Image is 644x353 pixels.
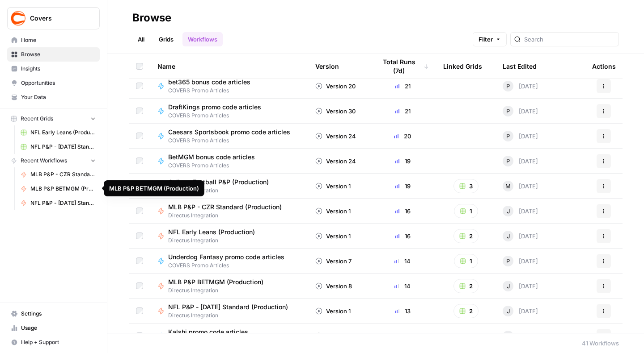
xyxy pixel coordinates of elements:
div: [DATE] [503,181,538,191]
span: MLB P&P - CZR Standard (Production) [30,170,96,179]
a: NFL P&P - [DATE] Standard (Production) [17,196,100,210]
button: Filter [473,32,507,46]
span: COVERS Promo Articles [168,137,297,145]
span: bet365 bonus code articles [168,78,250,87]
span: Directus Integration [168,212,289,220]
span: DraftKings promo code articles [168,103,261,112]
span: Usage [21,324,96,332]
button: Recent Grids [7,112,100,125]
span: Directus Integration [168,187,276,195]
div: Version 1 [315,182,351,191]
div: 14 [376,257,429,266]
div: [DATE] [503,81,538,91]
div: 19 [376,157,429,166]
span: Caesars Sportsbook promo code articles [168,128,290,137]
span: J [507,232,510,241]
a: NFL P&P - [DATE] Standard (Production) Grid [17,140,100,154]
div: 20 [376,132,429,141]
span: Kalshi promo code articles [168,328,248,336]
a: Your Data [7,90,100,104]
a: MLB P&P - CZR Standard (Production)Directus Integration [157,203,301,220]
div: 13 [376,307,429,316]
div: [DATE] [503,156,538,166]
img: Covers Logo [10,10,26,26]
span: P [506,82,510,91]
div: Version [315,54,339,79]
a: MLB P&P BETMGM (Production)Directus Integration [157,278,301,295]
div: Version 20 [315,82,356,91]
button: 2 [453,304,479,318]
span: P [506,257,510,266]
span: J [507,307,510,316]
span: NFL P&P - [DATE] Standard (Production) Grid [30,143,96,151]
span: Covers [30,14,84,23]
span: Directus Integration [168,287,271,295]
div: 14 [376,282,429,291]
div: [DATE] [503,256,538,266]
div: Version 1 [315,207,351,216]
a: BetMGM bonus code articlesCOVERS Promo Articles [157,153,301,170]
div: [DATE] [503,106,538,116]
button: Help + Support [7,335,100,349]
div: 16 [376,207,429,216]
a: Home [7,33,100,47]
a: Opportunities [7,76,100,90]
div: Version 7 [315,257,352,266]
span: NFL Early Leans (Production) Grid [30,129,96,137]
span: MLB P&P BETMGM (Production) [168,278,263,287]
span: Opportunities [21,79,96,87]
a: Kalshi promo code articlesCOVERS Promo Articles [157,328,301,345]
div: Linked Grids [443,54,482,79]
a: Workflows [182,32,223,46]
div: Version 8 [315,282,352,291]
a: DraftKings promo code articlesCOVERS Promo Articles [157,103,301,120]
span: P [506,132,510,141]
a: Grids [153,32,179,46]
span: Help + Support [21,338,96,346]
div: Actions [592,54,616,79]
a: Insights [7,62,100,76]
a: All [132,32,150,46]
span: MLB P&P - CZR Standard (Production) [168,203,282,212]
button: 1 [454,204,478,218]
a: bet365 bonus code articlesCOVERS Promo Articles [157,78,301,95]
span: Directus Integration [168,237,262,245]
div: Total Runs (7d) [376,54,429,79]
button: 2 [453,279,479,293]
a: NFL P&P - [DATE] Standard (Production)Directus Integration [157,303,301,320]
span: P [506,107,510,116]
button: 2 [453,229,479,243]
a: Settings [7,307,100,321]
button: Recent Workflows [7,154,100,167]
div: [DATE] [503,131,538,141]
span: COVERS Promo Articles [168,112,268,120]
span: COVERS Promo Articles [168,87,258,95]
span: Directus Integration [168,311,295,320]
span: Your Data [21,93,96,101]
span: Filter [479,35,493,44]
div: [DATE] [503,281,538,291]
span: Browse [21,50,96,58]
span: NFL P&P - [DATE] Standard (Production) [30,199,96,207]
span: COVERS Promo Articles [168,162,262,170]
a: Usage [7,321,100,335]
span: J [507,282,510,291]
span: MLB P&P BETMGM (Production) [30,185,96,193]
span: P [506,157,510,166]
div: 41 Workflows [582,339,619,348]
span: P [506,332,510,341]
span: BetMGM bonus code articles [168,153,255,162]
a: Caesars Sportsbook promo code articlesCOVERS Promo Articles [157,128,301,145]
a: College Football P&P (Production)Directus Integration [157,178,301,195]
div: Version 2 [315,332,352,341]
div: Version 24 [315,157,356,166]
div: [DATE] [503,231,538,241]
div: Version 1 [315,232,351,241]
div: Version 24 [315,132,356,141]
span: Insights [21,65,96,73]
a: Underdog Fantasy promo code articlesCOVERS Promo Articles [157,253,301,270]
a: Browse [7,47,100,62]
span: College Football P&P (Production) [168,178,269,187]
div: 12 [376,332,429,341]
span: NFL P&P - [DATE] Standard (Production) [168,303,288,311]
